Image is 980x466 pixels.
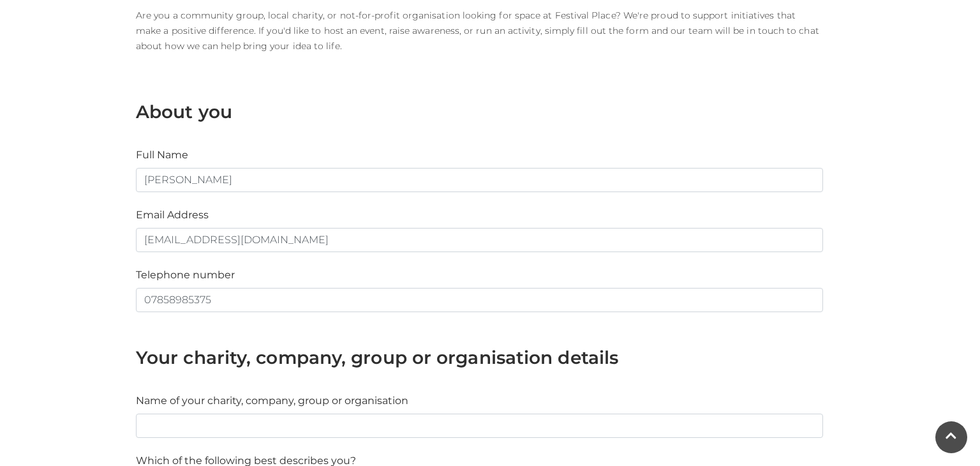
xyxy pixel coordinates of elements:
[136,147,188,163] label: Full Name
[136,207,209,223] label: Email Address
[136,393,408,409] label: Name of your charity, company, group or organisation
[136,101,823,123] h3: About you
[136,267,235,283] label: Telephone number
[136,8,823,54] p: Are you a community group, local charity, or not-for-profit organisation looking for space at Fes...
[136,347,823,368] h3: Your charity, company, group or organisation details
